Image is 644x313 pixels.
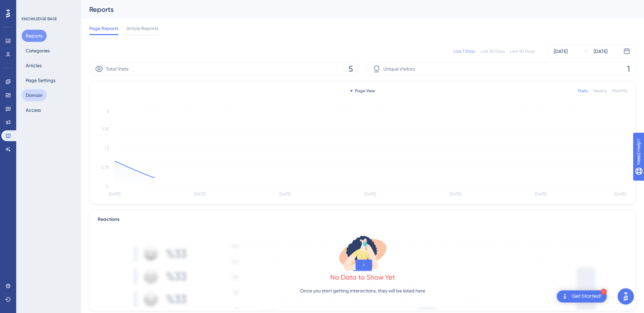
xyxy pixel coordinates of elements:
span: Article Reports [126,24,158,32]
div: [DATE] [554,47,568,55]
span: Page Reports [89,24,118,32]
span: 1 [627,63,630,74]
tspan: 1.5 [104,146,109,151]
div: No Data to Show Yet [330,272,395,282]
button: Domain [22,89,47,101]
button: Access [22,104,45,116]
tspan: [DATE] [535,192,546,197]
div: Get Started! [572,293,601,300]
span: Unique Visitors [383,65,415,73]
button: Articles [22,59,46,72]
tspan: [DATE] [109,192,120,197]
div: Reports [89,5,619,14]
div: Page View [350,88,375,94]
tspan: [DATE] [450,192,461,197]
div: Weekly [593,88,607,94]
div: [DATE] [594,47,607,55]
iframe: UserGuiding AI Assistant Launcher [616,286,636,307]
div: Last 7 Days [453,49,475,54]
button: Page Settings [22,74,59,86]
span: 5 [349,63,353,74]
div: Last 90 Days [510,49,534,54]
div: Reactions [98,215,627,224]
tspan: [DATE] [614,192,626,197]
tspan: [DATE] [279,192,291,197]
div: Daily [578,88,588,94]
span: Total Visits [106,65,128,73]
button: Categories [22,45,54,57]
tspan: 0.75 [101,165,109,170]
tspan: 0 [106,184,109,189]
button: Reports [22,30,47,42]
div: KNOWLEDGE BASE [22,16,57,22]
tspan: [DATE] [194,192,206,197]
p: Once you start getting interactions, they will be listed here [300,287,425,295]
img: launcher-image-alternative-text [561,292,569,301]
div: Monthly [612,88,627,94]
tspan: [DATE] [364,192,376,197]
div: Open Get Started! checklist, remaining modules: 1 [557,290,607,303]
span: Need Help? [16,2,42,10]
div: 1 [601,289,607,295]
div: Last 30 Days [480,49,505,54]
tspan: 3 [107,109,109,114]
tspan: 2.25 [102,127,109,131]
